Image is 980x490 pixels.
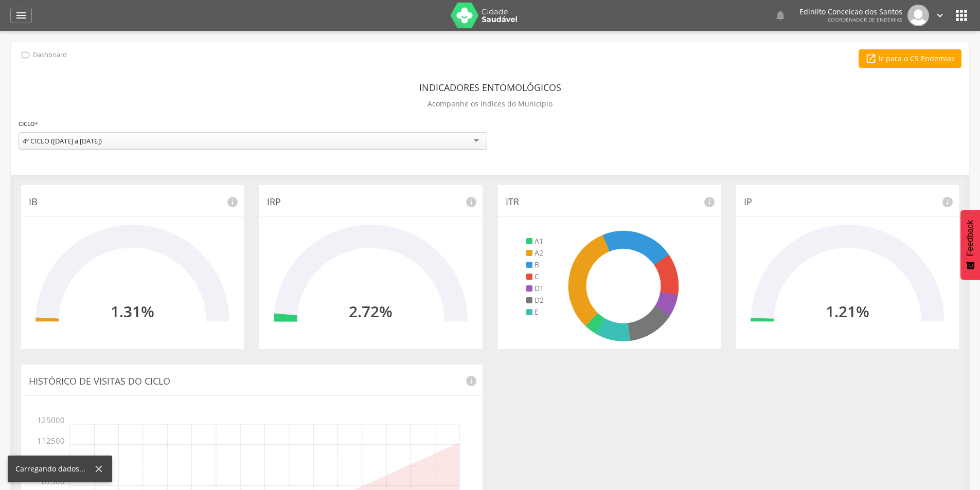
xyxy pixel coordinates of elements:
p: IRP [267,195,474,209]
p: IP [744,195,951,209]
h2: 1.31% [111,303,154,320]
i: info [226,196,239,208]
li: A1 [526,236,544,246]
button: Feedback - Mostrar pesquisa [960,210,980,280]
li: C [526,271,544,282]
span: 125000 [49,409,65,424]
li: B [526,260,544,270]
i:  [865,53,877,64]
span: Feedback [966,220,975,256]
i:  [15,9,27,22]
i: info [465,375,477,387]
a: Ir para o CS Endemias [859,49,961,68]
i: info [703,196,716,208]
p: Histórico de Visitas do Ciclo [29,375,475,388]
span: 100000 [49,445,65,465]
h2: 2.72% [349,303,393,320]
li: A2 [526,248,544,258]
li: D2 [526,295,544,305]
i:  [953,7,970,24]
li: D1 [526,283,544,294]
div: 4º CICLO ([DATE] a [DATE]) [23,136,102,146]
span: 112500 [49,424,65,445]
i:  [774,9,787,22]
i: info [941,196,954,208]
p: Edinilto Conceicao dos Santos [799,8,902,15]
a:  [774,5,787,26]
label: Ciclo [19,118,38,130]
i: info [465,196,477,208]
i:  [934,10,946,21]
span: Coordenador de Endemias [828,16,902,23]
a:  [10,8,32,23]
li: E [526,307,544,317]
a:  [934,5,946,26]
p: Acompanhe os índices do Município [427,97,553,111]
p: ITR [506,195,713,209]
i:  [20,49,31,61]
header: Indicadores Entomológicos [419,78,561,97]
p: IB [29,195,236,209]
div: Carregando dados... [15,464,93,474]
p: Dashboard [33,51,67,59]
h2: 1.21% [826,303,869,320]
